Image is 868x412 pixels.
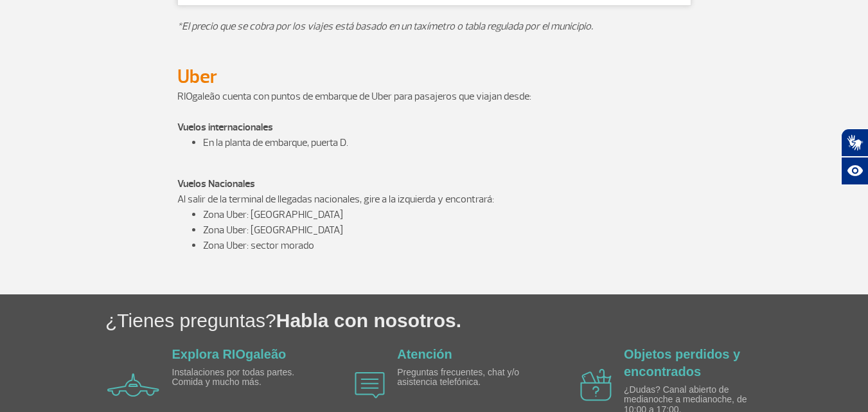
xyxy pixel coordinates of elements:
[107,373,159,397] img: icono de avión
[203,224,343,237] font: Zona Uber: [GEOGRAPHIC_DATA]
[177,121,273,134] font: Vuelos internacionales
[105,310,276,331] font: ¿Tienes preguntas?
[177,64,217,89] font: Uber
[177,193,494,206] font: Al salir de la terminal de llegadas nacionales, gire a la izquierda y encontrará:
[177,177,255,190] font: Vuelos Nacionales
[203,208,343,221] font: Zona Uber: [GEOGRAPHIC_DATA]
[172,367,295,387] font: Instalaciones por todas partes. Comida y mucho más.
[624,347,740,379] a: Objetos perdidos y encontrados
[203,136,348,149] font: En la planta de embarque, puerta D.
[841,157,868,185] button: Recursos de asistencia abiertos.
[580,369,612,401] img: icono de avión
[172,347,287,361] a: Explora RIOgaleão
[203,239,314,252] font: Zona Uber: sector morado
[177,20,593,33] font: *El precio que se cobra por los viajes está basado en un taxímetro o tabla regulada por el munici...
[276,310,461,331] font: Habla con nosotros.
[177,90,531,103] font: RIOgaleão cuenta con puntos de embarque de Uber para pasajeros que viajan desde:
[841,129,868,157] button: Traductor de lenguaje de señas abierto.
[355,372,385,399] img: icono de avión
[397,367,519,387] font: Preguntas frecuentes, chat y/o asistencia telefónica.
[397,347,452,361] a: Atención
[841,129,868,185] div: Complemento de accesibilidad Hand Talk.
